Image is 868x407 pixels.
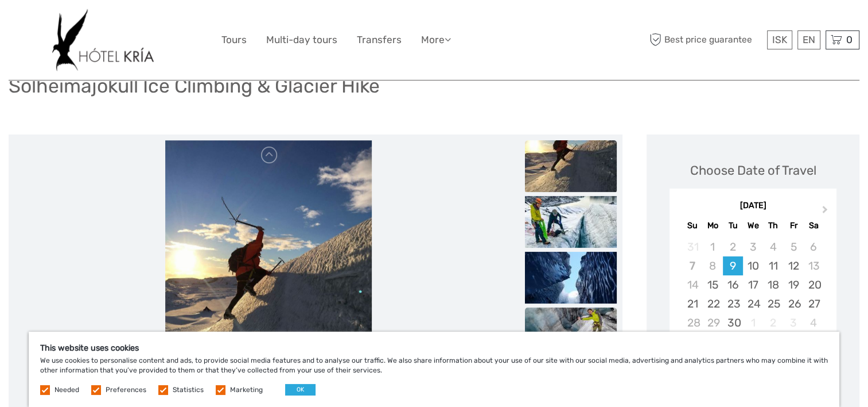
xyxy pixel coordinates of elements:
button: Open LiveChat chat widget [132,18,146,32]
div: Not available Thursday, September 4th, 2025 [763,237,783,256]
div: Not available Monday, September 29th, 2025 [703,313,723,332]
div: Choose Tuesday, September 30th, 2025 [723,313,743,332]
div: Not available Sunday, August 31st, 2025 [682,237,702,256]
div: Choose Friday, September 19th, 2025 [783,275,803,294]
div: Su [682,218,702,233]
img: fb939d1800724126bbc6da206d86d669_slider_thumbnail.jpg [525,308,617,359]
div: Not available Saturday, September 6th, 2025 [804,237,824,256]
label: Needed [55,385,79,395]
div: Not available Wednesday, September 3rd, 2025 [743,237,763,256]
div: Not available Tuesday, September 2nd, 2025 [723,237,743,256]
div: Choose Tuesday, September 9th, 2025 [723,256,743,275]
label: Marketing [230,385,263,395]
div: Not available Friday, October 3rd, 2025 [783,313,803,332]
span: ISK [772,34,787,45]
div: Choose Sunday, September 21st, 2025 [682,294,702,313]
button: Next Month [817,203,835,221]
div: Not available Sunday, September 28th, 2025 [682,313,702,332]
div: Not available Sunday, September 7th, 2025 [682,256,702,275]
p: We're away right now. Please check back later! [16,20,130,29]
img: 35ff37f0b4894baf8e6f50efc7ac6b39_slider_thumbnail.jpg [525,196,617,248]
label: Statistics [173,385,204,395]
div: Choose Friday, September 12th, 2025 [783,256,803,275]
div: Choose Friday, September 26th, 2025 [783,294,803,313]
div: Choose Wednesday, September 24th, 2025 [743,294,763,313]
img: 532-e91e591f-ac1d-45f7-9962-d0f146f45aa0_logo_big.jpg [52,9,154,71]
button: OK [285,384,316,396]
a: Transfers [357,32,402,48]
label: Preferences [106,385,146,395]
div: Choose Saturday, September 27th, 2025 [804,294,824,313]
div: Not available Wednesday, October 1st, 2025 [743,313,763,332]
span: 0 [844,34,854,45]
div: Sa [804,218,824,233]
a: Tours [221,32,247,48]
div: Not available Friday, September 5th, 2025 [783,237,803,256]
div: Not available Saturday, September 13th, 2025 [804,256,824,275]
div: Not available Monday, September 1st, 2025 [703,237,723,256]
div: Fr [783,218,803,233]
div: Not available Sunday, September 14th, 2025 [682,275,702,294]
a: Multi-day tours [266,32,337,48]
div: Choose Tuesday, September 16th, 2025 [723,275,743,294]
div: Th [763,218,783,233]
img: 0179c49af884454281d189d6ab2aa342_slider_thumbnail.jpg [525,140,617,192]
div: Choose Monday, September 22nd, 2025 [703,294,723,313]
div: Choose Thursday, September 11th, 2025 [763,256,783,275]
div: Not available Thursday, October 2nd, 2025 [763,313,783,332]
div: [DATE] [670,200,836,212]
div: month 2025-09 [674,237,833,352]
img: 213e7a50ec454eeca64e749972fd7c2e_slider_thumbnail.jpg [525,252,617,304]
div: Not available Monday, September 8th, 2025 [703,256,723,275]
div: Mo [703,218,723,233]
div: Choose Thursday, September 18th, 2025 [763,275,783,294]
div: Choose Thursday, September 25th, 2025 [763,294,783,313]
div: Choose Wednesday, September 17th, 2025 [743,275,763,294]
div: We [743,218,763,233]
div: Choose Saturday, September 20th, 2025 [804,275,824,294]
div: Choose Date of Travel [690,162,816,179]
div: Choose Wednesday, September 10th, 2025 [743,256,763,275]
div: Choose Monday, September 15th, 2025 [703,275,723,294]
div: EN [797,30,820,49]
span: Best price guarantee [647,30,764,49]
div: Choose Saturday, October 4th, 2025 [804,313,824,332]
div: Choose Tuesday, September 23rd, 2025 [723,294,743,313]
h5: This website uses cookies [40,343,828,353]
div: We use cookies to personalise content and ads, to provide social media features and to analyse ou... [29,332,839,407]
a: More [421,32,451,48]
h1: Solheimajokull Ice Climbing & Glacier Hike [9,74,380,98]
div: Tu [723,218,743,233]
